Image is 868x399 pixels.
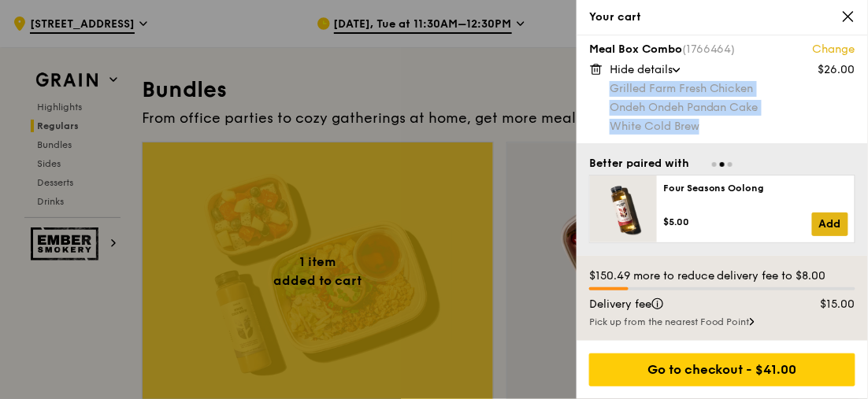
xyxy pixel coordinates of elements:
div: $5.00 [663,216,812,228]
div: Better paired with [589,156,689,172]
div: Four Seasons Oolong [663,182,848,194]
div: $15.00 [794,297,866,312]
div: Delivery fee [580,297,794,312]
div: Grilled Farm Fresh Chicken [610,81,855,97]
div: White Cold Brew [610,119,855,135]
div: $150.49 more to reduce delivery fee to $8.00 [589,268,855,284]
div: Ondeh Ondeh Pandan Cake [610,100,855,116]
span: Go to slide 1 [712,162,717,167]
div: Pick up from the nearest Food Point [589,316,855,328]
span: (1766464) [682,42,736,56]
div: Your cart [589,9,855,25]
div: $26.00 [818,62,855,78]
span: Go to slide 2 [720,162,725,167]
span: Go to slide 3 [728,162,733,167]
span: Hide details [610,63,673,76]
a: Change [813,42,855,57]
a: Add [812,212,848,236]
div: Meal Box Combo [589,42,855,57]
div: Go to checkout - $41.00 [589,353,855,386]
